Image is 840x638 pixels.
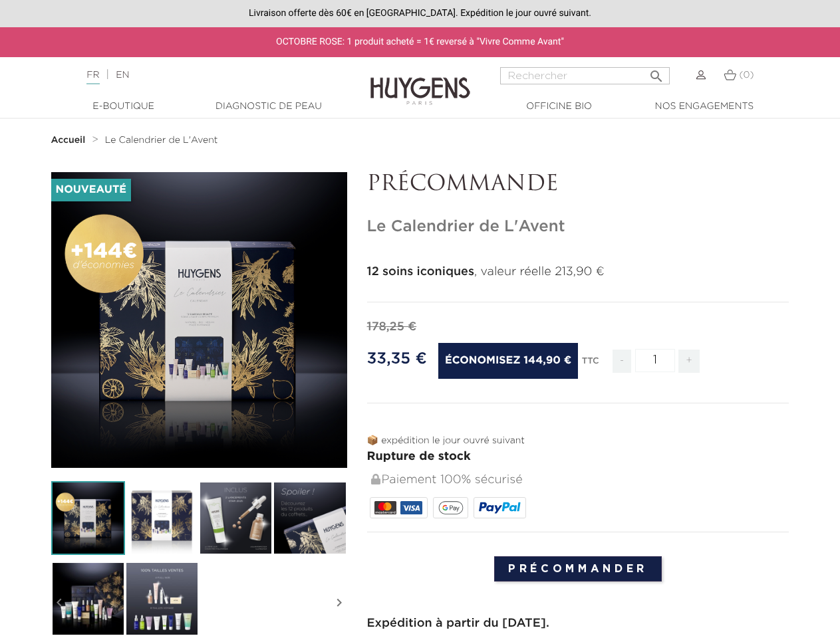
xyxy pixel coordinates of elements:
a: Nos engagements [638,100,771,114]
li: Nouveauté [51,179,131,201]
i:  [331,570,347,636]
strong: Expédition à partir du [DATE]. [367,617,549,629]
span: Rupture de stock [367,451,471,463]
p: , valeur réelle 213,90 € [367,263,789,281]
a: EN [116,70,129,80]
a: Diagnostic de peau [202,100,335,114]
a: Accueil [51,135,88,146]
input: Rechercher [500,67,670,84]
button:  [644,63,668,81]
a: E-Boutique [57,100,190,114]
a: Officine Bio [493,100,626,114]
span: Économisez 144,90 € [438,343,578,379]
span: Le Calendrier de L'Avent [105,136,218,145]
div: TTC [582,347,599,383]
div: Paiement 100% sécurisé [370,466,789,494]
input: Quantité [635,349,675,372]
img: Paiement 100% sécurisé [371,474,380,484]
strong: Accueil [51,136,86,145]
img: Le Calendrier de L'Avent [51,481,125,555]
img: google_pay [438,501,464,514]
p: PRÉCOMMANDE [367,172,789,197]
img: VISA [400,501,422,514]
img: MASTERCARD [374,501,396,514]
i:  [51,570,67,636]
span: 178,25 € [367,321,417,333]
a: Le Calendrier de L'Avent [105,135,218,146]
a: FR [86,70,99,84]
h1: Le Calendrier de L'Avent [367,217,789,237]
div: | [80,67,340,83]
span: + [678,350,700,373]
img: Huygens [370,56,470,107]
span: (0) [740,70,754,80]
span: - [613,350,631,373]
strong: 12 soins iconiques [367,266,474,278]
span: 33,35 € [367,351,427,367]
i:  [648,64,664,80]
p: 📦 expédition le jour ouvré suivant [367,434,789,448]
input: Précommander [494,556,662,582]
